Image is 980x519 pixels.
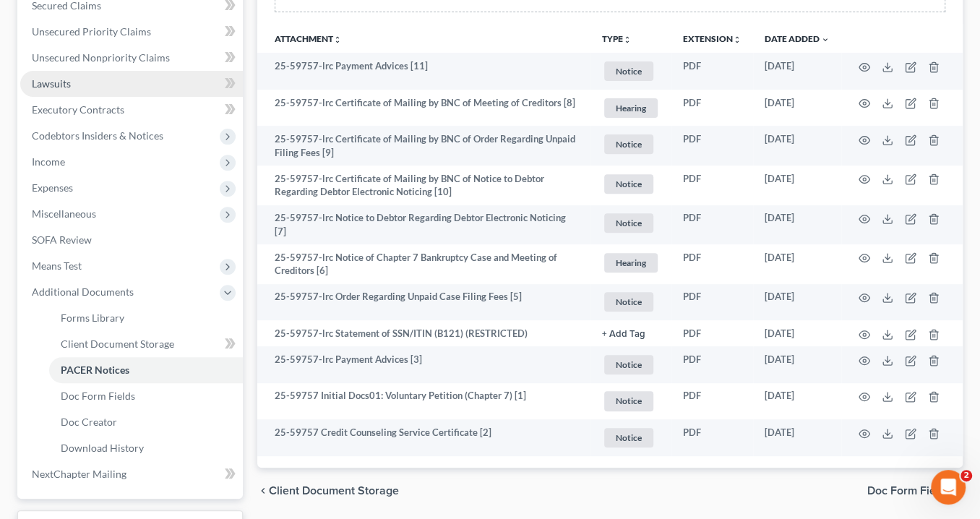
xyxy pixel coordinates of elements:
span: Notice [604,134,653,154]
td: 25-59757-lrc Payment Advices [11] [257,53,590,90]
span: Notice [604,174,653,194]
td: [DATE] [753,53,841,90]
td: PDF [671,346,753,383]
button: TYPEunfold_more [602,35,632,44]
a: Date Added expand_more [765,33,830,44]
td: [DATE] [753,419,841,456]
td: PDF [671,383,753,420]
span: Doc Form Fields [867,485,951,497]
a: Notice [602,132,660,156]
a: NextChapter Mailing [20,461,243,487]
span: PACER Notices [61,364,129,376]
a: Extensionunfold_more [683,33,742,44]
span: Doc Form Fields [61,390,135,402]
a: Doc Creator [49,409,243,435]
td: [DATE] [753,90,841,126]
span: Means Test [32,259,82,272]
td: 25-59757 Initial Docs01: Voluntary Petition (Chapter 7) [1] [257,383,590,420]
span: Notice [604,428,653,447]
td: 25-59757-lrc Order Regarding Unpaid Case Filing Fees [5] [257,284,590,321]
td: PDF [671,419,753,456]
td: PDF [671,53,753,90]
td: 25-59757-lrc Payment Advices [3] [257,346,590,383]
span: Lawsuits [32,77,71,90]
a: Hearing [602,96,660,120]
td: [DATE] [753,205,841,245]
span: Miscellaneous [32,207,96,220]
a: Notice [602,59,660,83]
td: [DATE] [753,383,841,420]
td: 25-59757-lrc Certificate of Mailing by BNC of Notice to Debtor Regarding Debtor Electronic Notici... [257,166,590,205]
a: SOFA Review [20,227,243,253]
a: Notice [602,211,660,235]
span: 2 [960,470,972,481]
a: Attachmentunfold_more [275,33,342,44]
a: PACER Notices [49,357,243,383]
td: 25-59757-lrc Notice of Chapter 7 Bankruptcy Case and Meeting of Creditors [6] [257,244,590,284]
td: PDF [671,320,753,346]
i: unfold_more [623,35,632,44]
a: Unsecured Nonpriority Claims [20,45,243,71]
td: 25-59757-lrc Certificate of Mailing by BNC of Meeting of Creditors [8] [257,90,590,126]
a: Notice [602,353,660,377]
span: Hearing [604,253,658,273]
td: [DATE] [753,166,841,205]
i: expand_more [821,35,830,44]
span: Notice [604,391,653,411]
a: Notice [602,426,660,450]
a: Notice [602,172,660,196]
span: NextChapter Mailing [32,468,126,480]
td: PDF [671,126,753,166]
span: Client Document Storage [61,338,174,350]
span: Notice [604,355,653,374]
i: chevron_left [257,485,269,497]
td: [DATE] [753,126,841,166]
td: PDF [671,284,753,321]
span: SOFA Review [32,233,92,246]
span: Income [32,155,65,168]
span: Download History [61,442,144,454]
span: Executory Contracts [32,103,124,116]
span: Codebtors Insiders & Notices [32,129,163,142]
a: + Add Tag [602,327,660,340]
i: unfold_more [733,35,742,44]
a: Doc Form Fields [49,383,243,409]
td: PDF [671,90,753,126]
a: Notice [602,290,660,314]
a: Lawsuits [20,71,243,97]
td: 25-59757-lrc Statement of SSN/ITIN (B121) (RESTRICTED) [257,320,590,346]
a: Download History [49,435,243,461]
span: Notice [604,213,653,233]
td: [DATE] [753,346,841,383]
span: Hearing [604,98,658,118]
td: 25-59757-lrc Certificate of Mailing by BNC of Order Regarding Unpaid Filing Fees [9] [257,126,590,166]
span: Expenses [32,181,73,194]
a: Unsecured Priority Claims [20,19,243,45]
td: [DATE] [753,320,841,346]
span: Notice [604,292,653,312]
a: Forms Library [49,305,243,331]
button: + Add Tag [602,330,645,339]
td: 25-59757-lrc Notice to Debtor Regarding Debtor Electronic Noticing [7] [257,205,590,245]
span: Unsecured Priority Claims [32,25,151,38]
td: PDF [671,205,753,245]
td: PDF [671,244,753,284]
span: Doc Creator [61,416,117,428]
span: Forms Library [61,312,124,324]
iframe: Intercom live chat [931,470,966,505]
td: PDF [671,166,753,205]
td: [DATE] [753,284,841,321]
span: Unsecured Nonpriority Claims [32,51,170,64]
i: unfold_more [333,35,342,44]
a: Client Document Storage [49,331,243,357]
a: Hearing [602,251,660,275]
span: Additional Documents [32,286,134,298]
td: [DATE] [753,244,841,284]
td: 25-59757 Credit Counseling Service Certificate [2] [257,419,590,456]
span: Client Document Storage [269,485,399,497]
button: Doc Form Fields chevron_right [867,485,963,497]
a: Notice [602,389,660,413]
button: chevron_left Client Document Storage [257,485,399,497]
a: Executory Contracts [20,97,243,123]
span: Notice [604,61,653,81]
